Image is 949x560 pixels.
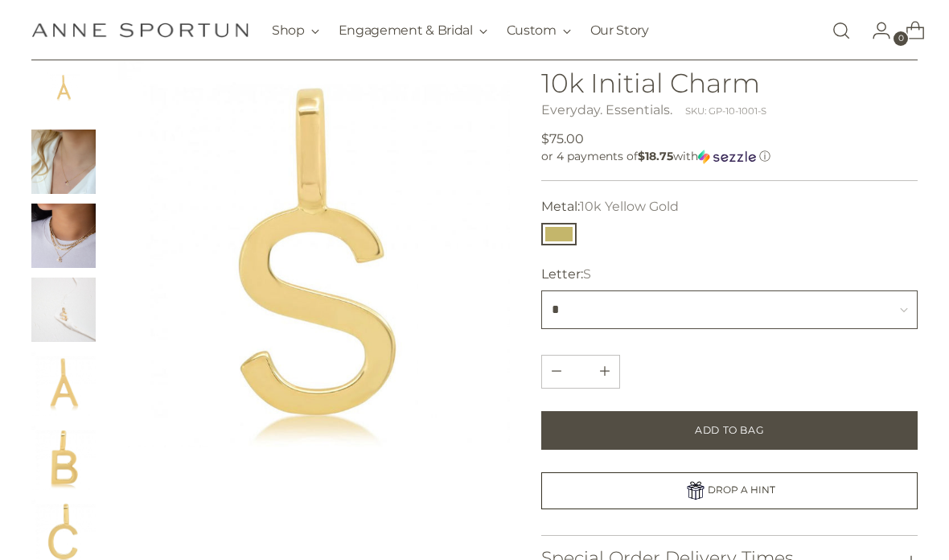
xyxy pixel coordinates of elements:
button: Change image to image 1 [31,56,96,120]
button: Add to Bag [541,411,918,450]
button: Add product quantity [542,356,571,388]
a: DROP A HINT [541,472,918,509]
h1: 10k Initial Charm [541,68,918,97]
a: Open cart modal [893,14,925,47]
span: $18.75 [638,149,673,163]
button: Engagement & Bridal [339,13,487,48]
button: Custom [507,13,571,48]
a: Anne Sportun Fine Jewellery [31,23,249,38]
span: 10k Yellow Gold [580,199,679,214]
button: Subtract product quantity [590,356,619,388]
a: Our Story [590,13,649,48]
button: Change image to image 3 [31,204,96,268]
input: Product quantity [561,356,600,388]
button: Shop [272,13,319,48]
button: Change image to image 5 [31,352,96,416]
button: Change image to image 6 [31,426,96,490]
img: Sezzle [698,150,756,164]
span: 0 [894,31,908,46]
div: or 4 payments of with [541,149,918,164]
button: 10k Yellow Gold [541,223,577,245]
button: Change image to image 2 [31,130,96,194]
span: DROP A HINT [708,484,775,496]
label: Metal: [541,197,679,216]
label: Letter: [541,265,591,284]
span: S [583,266,591,282]
a: Everyday. Essentials. [541,102,672,117]
span: $75.00 [541,130,584,149]
div: or 4 payments of$18.75withSezzle Click to learn more about Sezzle [541,149,918,164]
span: Add to Bag [695,423,764,438]
img: 10k Initial Charm [118,56,510,447]
button: Change image to image 4 [31,278,96,342]
a: Go to the account page [859,14,891,47]
a: Open search modal [825,14,857,47]
div: SKU: GP-10-1001-S [685,105,766,118]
